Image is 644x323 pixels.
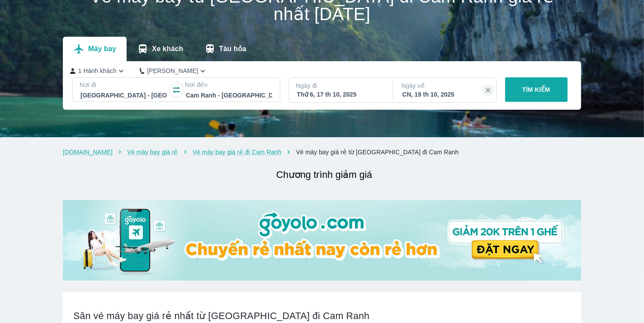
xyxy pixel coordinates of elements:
div: Thứ 6, 17 th 10, 2025 [297,90,383,99]
p: TÌM KIẾM [522,85,550,94]
button: TÌM KIẾM [505,77,568,102]
a: Vé máy bay giá rẻ [127,149,178,156]
div: transportation tabs [63,37,257,61]
p: Tàu hỏa [219,45,247,53]
p: [PERSON_NAME] [147,66,198,75]
p: Nơi đi [79,80,168,89]
p: Nơi đến [185,80,273,89]
p: Ngày đi [296,81,384,90]
a: [DOMAIN_NAME] [63,149,113,156]
img: banner-home [63,200,581,281]
p: Máy bay [88,45,116,53]
a: Vé máy bay giá rẻ đi Cam Ranh [193,149,281,156]
button: 1 Hành khách [70,66,126,76]
div: CN, 19 th 10, 2025 [402,90,489,99]
p: Xe khách [152,45,183,53]
button: [PERSON_NAME] [140,66,207,76]
p: Ngày về [401,81,489,90]
nav: breadcrumb [63,148,581,156]
h2: Chương trình giảm giá [67,167,581,183]
h2: Săn vé máy bay giá rẻ nhất từ [GEOGRAPHIC_DATA] đi Cam Ranh [73,310,571,322]
p: 1 Hành khách [78,66,117,75]
a: Vé máy bay giá rẻ từ [GEOGRAPHIC_DATA] đi Cam Ranh [296,149,459,156]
